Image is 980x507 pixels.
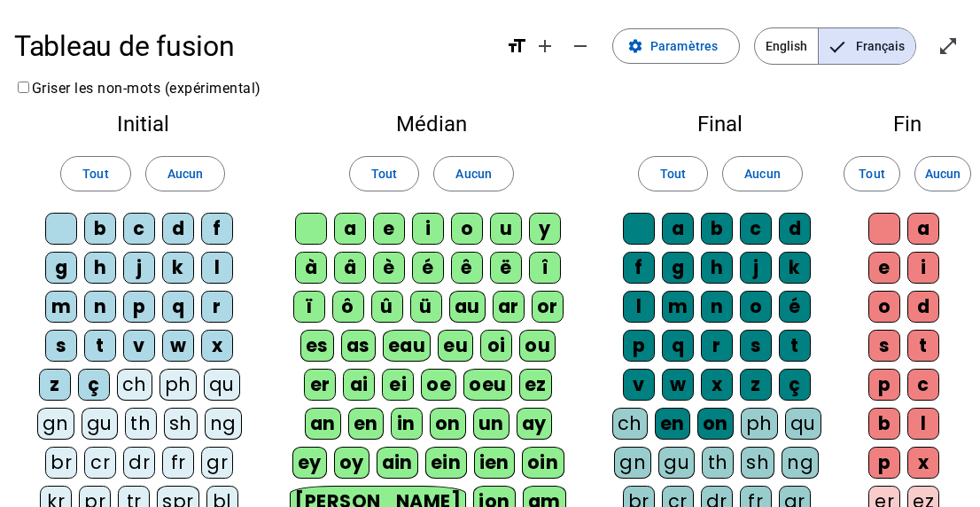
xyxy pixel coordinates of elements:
div: on [697,408,734,440]
div: h [84,252,116,284]
div: a [334,213,366,245]
div: i [412,213,444,245]
div: é [412,252,444,284]
mat-icon: add [534,35,556,57]
button: Augmenter la taille de la police [527,28,563,64]
div: un [473,408,509,440]
div: ar [493,291,525,323]
div: à [295,252,327,284]
button: Aucun [145,156,225,191]
div: s [45,330,77,362]
div: gn [614,447,651,479]
div: t [907,330,939,362]
div: t [84,330,116,362]
div: oin [522,447,564,479]
div: e [868,252,900,284]
div: as [341,330,376,362]
div: z [740,369,772,401]
div: é [779,291,811,323]
div: th [702,447,734,479]
button: Aucun [433,156,513,191]
div: ï [293,291,325,323]
div: b [868,408,900,440]
div: w [662,369,694,401]
div: ou [519,330,556,362]
div: x [907,447,939,479]
mat-icon: open_in_full [937,35,959,57]
div: b [701,213,733,245]
div: o [740,291,772,323]
mat-icon: remove [570,35,591,57]
h2: Initial [28,113,257,135]
div: r [701,330,733,362]
div: eau [383,330,432,362]
span: Tout [82,163,108,184]
div: ç [779,369,811,401]
div: u [490,213,522,245]
div: gr [201,447,233,479]
div: in [391,408,423,440]
div: fr [162,447,194,479]
div: ph [741,408,778,440]
div: qu [785,408,821,440]
div: au [449,291,486,323]
input: Griser les non-mots (expérimental) [18,82,29,93]
div: g [662,252,694,284]
div: dr [123,447,155,479]
div: z [39,369,71,401]
div: en [655,408,690,440]
div: eu [438,330,473,362]
div: l [907,408,939,440]
div: d [162,213,194,245]
span: Tout [660,163,686,184]
div: o [451,213,483,245]
div: k [779,252,811,284]
div: c [123,213,155,245]
div: t [779,330,811,362]
div: ch [117,369,152,401]
span: Aucun [744,163,780,184]
button: Tout [638,156,708,191]
div: q [162,291,194,323]
span: Aucun [455,163,491,184]
div: o [868,291,900,323]
div: gu [658,447,695,479]
div: ey [292,447,327,479]
button: Aucun [914,156,971,191]
div: r [201,291,233,323]
div: b [84,213,116,245]
div: f [201,213,233,245]
div: en [348,408,384,440]
div: ay [517,408,552,440]
div: br [45,447,77,479]
div: d [779,213,811,245]
div: ch [612,408,648,440]
div: ein [425,447,467,479]
div: ai [343,369,375,401]
label: Griser les non-mots (expérimental) [14,80,261,97]
div: û [371,291,403,323]
span: Paramètres [650,35,718,57]
div: ain [377,447,419,479]
div: x [701,369,733,401]
div: w [162,330,194,362]
div: p [123,291,155,323]
div: gu [82,408,118,440]
div: es [300,330,334,362]
div: er [304,369,336,401]
div: m [662,291,694,323]
div: sh [741,447,774,479]
button: Tout [844,156,900,191]
div: ü [410,291,442,323]
div: â [334,252,366,284]
div: l [623,291,655,323]
div: q [662,330,694,362]
div: s [740,330,772,362]
div: gn [37,408,74,440]
div: f [623,252,655,284]
div: è [373,252,405,284]
div: ng [782,447,819,479]
div: ien [474,447,516,479]
div: k [162,252,194,284]
span: Tout [371,163,397,184]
